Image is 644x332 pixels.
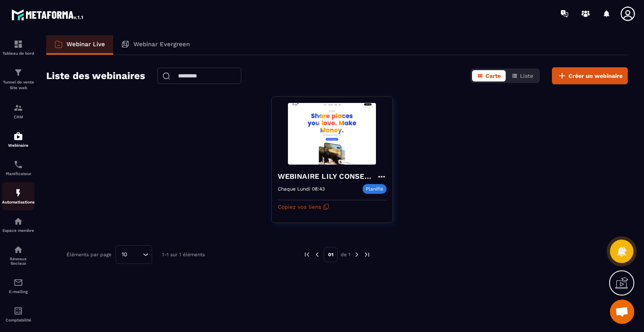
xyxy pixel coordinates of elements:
[13,131,23,141] img: automations
[552,67,628,84] button: Créer un webinaire
[2,272,34,300] a: emailemailE-mailing
[278,200,329,213] button: Copiez vos liens
[507,70,538,81] button: Liste
[130,250,141,259] input: Search for option
[13,68,23,77] img: formation
[363,184,386,194] p: Planifié
[485,73,501,79] span: Carte
[363,251,371,258] img: next
[2,62,34,97] a: formationformationTunnel de vente Site web
[13,103,23,113] img: formation
[520,73,533,79] span: Liste
[2,300,34,328] a: accountantaccountantComptabilité
[2,125,34,154] a: automationsautomationsWebinaire
[133,41,190,48] p: Webinar Evergreen
[341,251,350,258] p: de 1
[13,39,23,49] img: formation
[13,188,23,198] img: automations
[2,115,34,119] p: CRM
[324,247,338,262] p: 01
[11,7,84,22] img: logo
[2,154,34,182] a: schedulerschedulerPlanificateur
[2,97,34,125] a: formationformationCRM
[472,70,506,81] button: Carte
[13,160,23,169] img: scheduler
[67,41,105,48] p: Webinar Live
[2,257,34,266] p: Réseaux Sociaux
[278,103,386,165] img: webinar-background
[569,72,623,80] span: Créer un webinaire
[2,79,34,91] p: Tunnel de vente Site web
[2,200,34,204] p: Automatisations
[353,251,361,258] img: next
[116,245,152,264] div: Search for option
[278,171,377,182] h4: WEBINAIRE LILY CONSEILS
[2,171,34,176] p: Planificateur
[13,306,23,316] img: accountant
[2,210,34,239] a: automationsautomationsEspace membre
[2,289,34,294] p: E-mailing
[2,182,34,210] a: automationsautomationsAutomatisations
[610,300,634,324] div: Ouvrir le chat
[162,252,205,257] p: 1-1 sur 1 éléments
[13,216,23,226] img: automations
[2,143,34,148] p: Webinaire
[2,239,34,272] a: social-networksocial-networkRéseaux Sociaux
[46,35,113,55] a: Webinar Live
[2,51,34,56] p: Tableau de bord
[2,33,34,62] a: formationformationTableau de bord
[46,68,145,84] h2: Liste des webinaires
[303,251,311,258] img: prev
[13,245,23,255] img: social-network
[2,228,34,233] p: Espace membre
[278,186,325,192] p: Chaque Lundi 08:43
[119,250,130,259] span: 10
[67,252,112,257] p: Éléments par page
[313,251,321,258] img: prev
[13,278,23,287] img: email
[2,318,34,322] p: Comptabilité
